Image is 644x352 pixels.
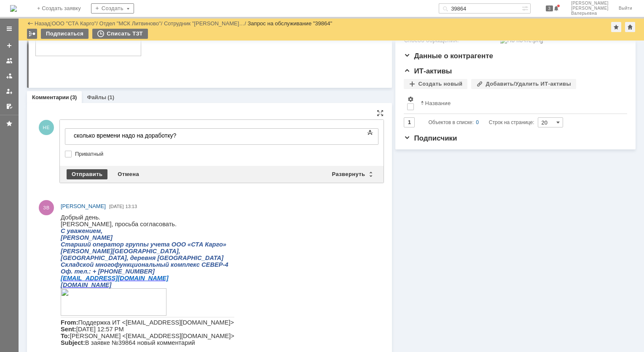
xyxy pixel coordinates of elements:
[70,94,77,100] div: (3)
[425,100,451,106] div: Название
[404,134,457,142] span: Подписчики
[35,20,50,27] a: Назад
[3,69,16,83] a: Заявки в моей ответственности
[52,20,99,27] div: /
[3,3,123,10] div: сколько времени надо на доработку?
[27,29,37,39] div: Работа с массовостью
[404,52,493,60] span: Данные о контрагенте
[50,20,51,26] div: |
[3,39,16,52] a: Создать заявку
[164,20,248,27] div: /
[428,119,473,125] span: Объектов в списке:
[75,151,377,157] label: Приватный
[164,20,244,27] a: Сотрудник "[PERSON_NAME]…
[32,94,69,100] a: Комментарии
[571,1,609,6] span: [PERSON_NAME]
[611,22,621,32] div: Добавить в избранное
[546,5,553,11] span: 3
[52,20,97,27] a: ООО "СТА Карго"
[417,92,620,114] th: Название
[109,204,124,209] span: [DATE]
[87,94,106,100] a: Файлы
[99,20,161,27] a: Отдел "МСК Литвиново"
[39,120,54,135] span: НЕ
[3,84,16,98] a: Мои заявки
[3,100,16,113] a: Мои согласования
[571,11,609,16] span: Валерьевна
[107,94,114,100] div: (1)
[625,22,635,32] div: Сделать домашней страницей
[61,203,106,209] span: [PERSON_NAME]
[522,4,530,12] span: Расширенный поиск
[428,117,534,127] i: Строк на странице:
[407,96,414,103] span: Настройки
[8,144,137,150] span: Email отправителя: [EMAIL_ADDRESS][DOMAIN_NAME]
[3,54,16,68] a: Заявки на командах
[404,67,452,75] span: ИТ-активы
[365,127,375,138] span: Показать панель инструментов
[377,110,384,116] div: На всю страницу
[91,3,134,14] div: Создать
[248,20,333,27] div: Запрос на обслуживание "39864"
[61,202,106,211] a: [PERSON_NAME]
[126,204,137,209] span: 13:13
[10,5,17,12] img: logo
[571,6,609,11] span: [PERSON_NAME]
[476,117,479,127] div: 0
[99,20,164,27] div: /
[10,5,17,12] a: Перейти на домашнюю страницу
